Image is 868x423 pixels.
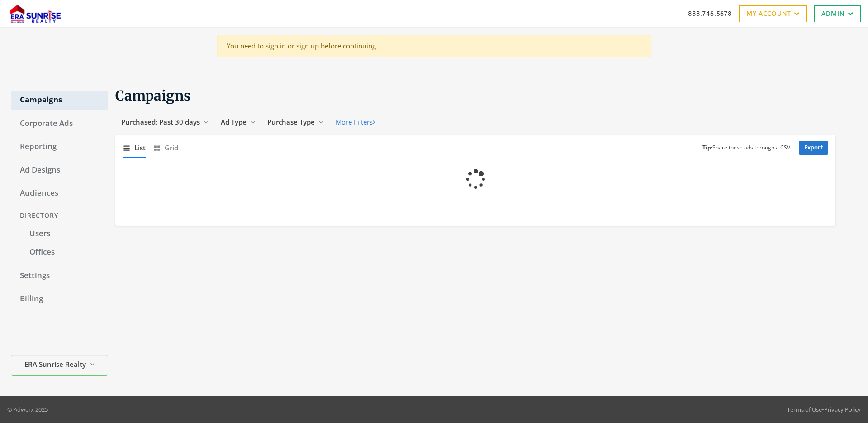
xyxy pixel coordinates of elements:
[20,243,108,262] a: Offices
[20,224,108,243] a: Users
[115,114,215,130] button: Purchased: Past 30 days
[814,5,861,22] a: Admin
[11,137,108,156] a: Reporting
[215,114,261,130] button: Ad Type
[702,144,792,152] small: Share these ads through a CSV.
[787,405,822,413] a: Terms of Use
[217,35,651,57] div: You need to sign in or sign up before continuing.
[11,289,108,308] a: Billing
[123,138,146,158] button: List
[11,161,108,180] a: Ad Designs
[11,91,108,110] a: Campaigns
[824,405,861,413] a: Privacy Policy
[134,143,146,153] span: List
[787,405,861,414] div: •
[330,114,381,130] button: More Filters
[11,184,108,203] a: Audiences
[153,138,178,158] button: Grid
[11,266,108,285] a: Settings
[115,87,191,104] span: Campaigns
[267,117,315,126] span: Purchase Type
[799,141,828,155] a: Export
[11,207,108,224] div: Directory
[7,405,48,414] p: © Adwerx 2025
[121,117,200,126] span: Purchased: Past 30 days
[702,144,712,151] b: Tip:
[24,359,86,370] span: ERA Sunrise Realty
[221,117,247,126] span: Ad Type
[11,355,108,376] button: ERA Sunrise Realty
[739,5,807,22] a: My Account
[261,114,330,130] button: Purchase Type
[11,114,108,133] a: Corporate Ads
[7,2,64,25] img: Adwerx
[165,143,178,153] span: Grid
[688,9,732,18] a: 888.746.5678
